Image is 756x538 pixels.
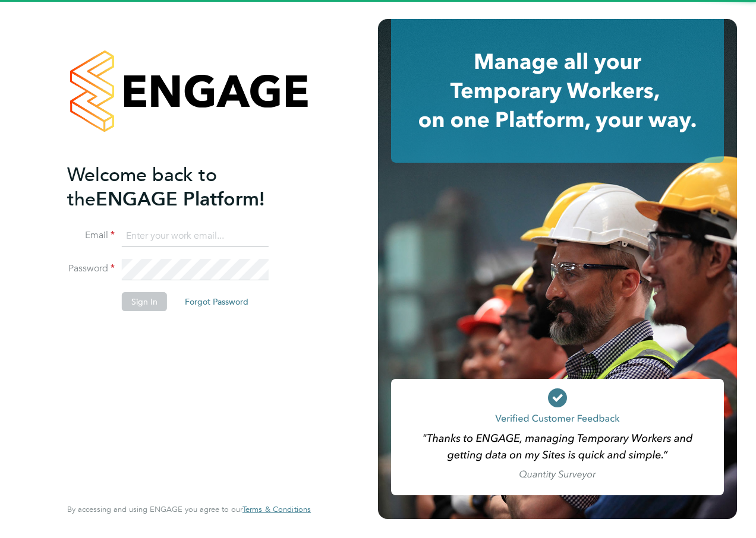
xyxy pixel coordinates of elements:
a: Terms & Conditions [242,505,311,514]
button: Forgot Password [175,292,258,311]
label: Email [67,229,115,242]
span: Terms & Conditions [242,504,311,514]
h2: ENGAGE Platform! [67,163,299,211]
span: By accessing and using ENGAGE you agree to our [67,504,311,514]
label: Password [67,262,115,275]
button: Sign In [122,292,167,311]
input: Enter your work email... [122,226,269,247]
span: Welcome back to the [67,163,217,211]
